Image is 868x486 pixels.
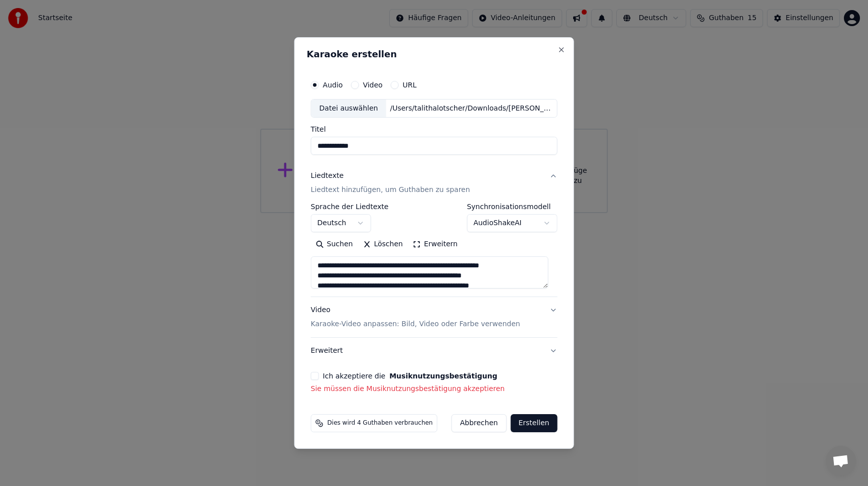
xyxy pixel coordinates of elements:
[311,338,558,364] button: Erweitert
[307,50,562,59] h2: Karaoke erstellen
[311,204,389,211] label: Sprache der Liedtexte
[328,419,433,427] span: Dies wird 4 Guthaben verbrauchen
[323,81,343,88] label: Audio
[358,237,407,253] button: Löschen
[311,126,558,133] label: Titel
[363,81,382,88] label: Video
[408,237,463,253] button: Erweitern
[311,185,470,196] p: Liedtext hinzufügen, um Guthaben zu sparen
[311,163,558,204] button: LiedtexteLiedtext hinzufügen, um Guthaben zu sparen
[311,100,386,118] div: Datei auswählen
[323,372,497,379] label: Ich akzeptiere die
[311,319,520,329] p: Karaoke-Video anpassen: Bild, Video oder Farbe verwenden
[467,204,557,211] label: Synchronisationsmodell
[510,414,557,432] button: Erstellen
[311,171,344,181] div: Liedtexte
[311,306,520,330] div: Video
[311,204,558,297] div: LiedtexteLiedtext hinzufügen, um Guthaben zu sparen
[389,372,497,379] button: Ich akzeptiere die
[452,414,506,432] button: Abbrechen
[311,237,358,253] button: Suchen
[311,298,558,338] button: VideoKaraoke-Video anpassen: Bild, Video oder Farbe verwenden
[403,81,417,88] label: URL
[386,104,557,114] div: /Users/talithalotscher/Downloads/[PERSON_NAME].mp3
[311,384,558,394] p: Sie müssen die Musiknutzungsbestätigung akzeptieren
